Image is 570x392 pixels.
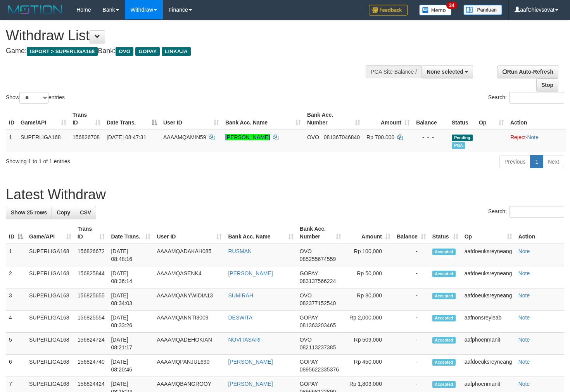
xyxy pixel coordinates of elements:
[427,69,463,75] span: None selected
[108,266,154,288] td: [DATE] 08:36:14
[116,47,133,56] span: OVO
[510,134,526,140] a: Reject
[108,333,154,355] td: [DATE] 08:21:17
[228,248,252,254] a: RUSMAN
[394,311,429,333] td: -
[154,288,225,311] td: AAAAMQANYWIDIA13
[26,266,74,288] td: SUPERLIGA168
[461,244,515,266] td: aafdoeuksreyneang
[26,288,74,311] td: SUPERLIGA168
[476,108,507,130] th: Op: activate to sort column ascending
[509,206,564,218] input: Search:
[518,248,530,254] a: Note
[160,108,222,130] th: User ID: activate to sort column ascending
[108,355,154,377] td: [DATE] 08:20:46
[518,337,530,343] a: Note
[154,311,225,333] td: AAAAMQANNTI3009
[344,311,394,333] td: Rp 2,000,000
[432,337,456,344] span: Accepted
[74,311,108,333] td: 156825554
[297,222,344,244] th: Bank Acc. Number: activate to sort column ascending
[6,222,26,244] th: ID: activate to sort column descending
[6,108,17,130] th: ID
[228,292,253,299] a: SUMIRAH
[344,288,394,311] td: Rp 80,000
[225,134,270,140] a: [PERSON_NAME]
[74,355,108,377] td: 156824740
[344,355,394,377] td: Rp 450,000
[497,65,558,78] a: Run Auto-Refresh
[432,359,456,366] span: Accepted
[57,209,70,216] span: Copy
[461,311,515,333] td: aafnonsreyleab
[419,5,452,16] img: Button%20Memo.svg
[461,355,515,377] td: aafdoeuksreyneang
[300,300,336,306] span: Copy 082377152540 to clipboard
[154,266,225,288] td: AAAAMQASENK4
[108,311,154,333] td: [DATE] 08:33:26
[74,288,108,311] td: 156825655
[6,47,372,55] h4: Game: Bank:
[344,244,394,266] td: Rp 100,000
[507,108,566,130] th: Action
[488,206,564,218] label: Search:
[300,359,318,365] span: GOPAY
[163,134,206,140] span: AAAAMQAMIN59
[26,244,74,266] td: SUPERLIGA168
[300,337,312,343] span: OVO
[446,2,457,9] span: 34
[394,266,429,288] td: -
[69,108,104,130] th: Trans ID: activate to sort column ascending
[11,209,47,216] span: Show 25 rows
[17,130,69,152] td: SUPERLIGA168
[26,333,74,355] td: SUPERLIGA168
[6,333,26,355] td: 5
[74,266,108,288] td: 156825844
[432,249,456,255] span: Accepted
[74,244,108,266] td: 156826672
[26,222,74,244] th: Game/API: activate to sort column ascending
[461,288,515,311] td: aafdoeuksreyneang
[394,355,429,377] td: -
[74,333,108,355] td: 156824724
[394,288,429,311] td: -
[228,381,273,387] a: [PERSON_NAME]
[6,266,26,288] td: 2
[432,381,456,388] span: Accepted
[108,222,154,244] th: Date Trans.: activate to sort column ascending
[543,155,564,168] a: Next
[518,292,530,299] a: Note
[432,293,456,299] span: Accepted
[429,222,461,244] th: Status: activate to sort column ascending
[324,134,360,140] span: Copy 081367046840 to clipboard
[344,222,394,244] th: Amount: activate to sort column ascending
[300,366,339,373] span: Copy 0895622335376 to clipboard
[527,134,539,140] a: Note
[6,187,564,202] h1: Latest Withdraw
[530,155,543,168] a: 1
[463,5,502,15] img: panduan.png
[452,142,465,149] span: Marked by aafphoenmanit
[304,108,363,130] th: Bank Acc. Number: activate to sort column ascending
[344,333,394,355] td: Rp 509,000
[6,311,26,333] td: 4
[300,381,318,387] span: GOPAY
[6,355,26,377] td: 6
[461,266,515,288] td: aafdoeuksreyneang
[108,244,154,266] td: [DATE] 08:48:16
[75,206,96,219] a: CSV
[162,47,191,56] span: LINKAJA
[26,311,74,333] td: SUPERLIGA168
[394,244,429,266] td: -
[518,359,530,365] a: Note
[19,92,48,104] select: Showentries
[461,333,515,355] td: aafphoenmanit
[369,5,408,16] img: Feedback.jpg
[363,108,413,130] th: Amount: activate to sort column ascending
[499,155,530,168] a: Previous
[366,65,421,78] div: PGA Site Balance /
[416,133,446,141] div: - - -
[6,154,232,165] div: Showing 1 to 1 of 1 entries
[6,206,52,219] a: Show 25 rows
[154,244,225,266] td: AAAAMQADAKAH085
